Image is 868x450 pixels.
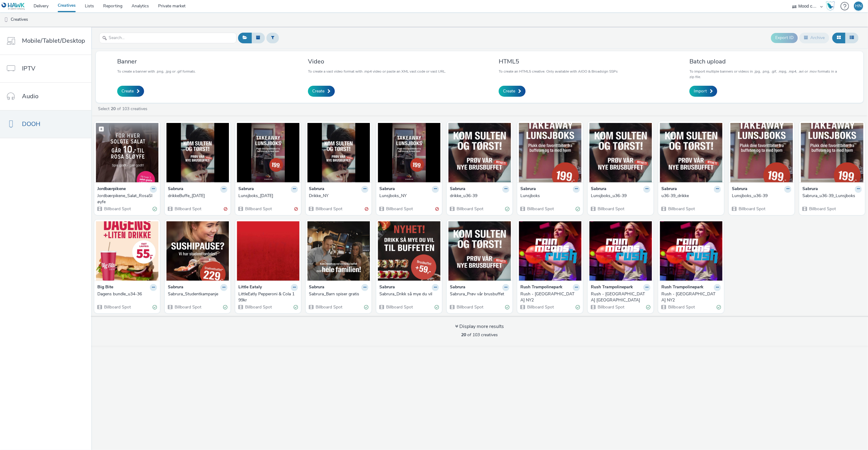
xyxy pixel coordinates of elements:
img: Dagens bundle_u34-36 visual [96,221,158,281]
span: Mobile/Tablet/Desktop [22,36,85,45]
p: To create a vast video format with .mp4 video or paste an XML vast code or vast URL. [308,69,446,74]
div: Display more results [455,323,504,330]
div: u36-39_drikke [661,193,718,199]
img: Lunsjboks_u36-39 visual [589,123,652,182]
div: Valid [153,206,157,212]
img: Sabrura_u36-39_Lunsjboks visual [801,123,863,182]
div: Valid [294,304,298,310]
span: Billboard Spot [526,206,554,212]
div: Valid [153,304,157,310]
input: Search... [99,33,237,43]
span: Create [312,88,324,94]
div: Jordbærpikene_Salat_RosaSløyfe [97,193,154,205]
span: Billboard Spot [315,304,342,310]
div: drikkeBuffe_[DATE] [168,193,225,199]
button: Archive [799,33,829,43]
a: Drikke_NY [309,193,368,199]
strong: Little Eataly [238,284,262,291]
a: Jordbærpikene_Salat_RosaSløyfe [97,193,157,205]
span: Billboard Spot [456,206,483,212]
a: Sabrura_Drikk så mye du vil [379,291,439,297]
a: drikke_u36-39 [450,193,509,199]
strong: Sabrura [379,284,395,291]
strong: Jordbærpikene [97,186,126,193]
img: Sabrura_Studentkampanje visual [166,221,229,281]
strong: Big Bite [97,284,113,291]
a: Sabrura_u36-39_Lunsjboks [802,193,862,199]
img: Sabrura_Barn spiser gratis visual [307,221,370,281]
span: Billboard Spot [597,304,624,310]
h3: HTML5 [499,57,618,66]
img: Jordbærpikene_Salat_RosaSløyfe visual [96,123,158,182]
strong: Sabrura [450,186,465,193]
strong: Sabrura [168,186,183,193]
div: Valid [576,304,580,310]
div: Rush - [GEOGRAPHIC_DATA] [GEOGRAPHIC_DATA] [591,291,648,304]
div: Sabrura_Drikk så mye du vil [379,291,436,297]
strong: Sabrura [379,186,395,193]
a: Lunsjboks_u36-39 [732,193,791,199]
strong: Sabrura [802,186,818,193]
strong: Sabrura [168,284,183,291]
span: Billboard Spot [597,206,624,212]
span: of 103 creatives [461,332,498,338]
span: DOOH [22,120,40,128]
img: Rush - Stavanger NY2 visual [589,221,652,281]
a: Lunsjboks_NY [379,193,439,199]
span: Create [121,88,134,94]
strong: Sabrura [591,186,606,193]
span: Billboard Spot [385,206,413,212]
button: Export ID [771,33,798,43]
img: Sabrura_Prøv vår brusbuffet visual [448,221,511,281]
div: Sabrura_Studentkampanje [168,291,225,297]
a: Rush - [GEOGRAPHIC_DATA] NY2 [661,291,721,304]
img: dooh [3,17,9,23]
img: Hawk Academy [826,1,835,11]
img: drikkeBuffe_5sep visual [166,123,229,182]
span: Audio [22,92,38,101]
span: Billboard Spot [526,304,554,310]
div: Sabrura_Prøv vår brusbuffet [450,291,507,297]
div: Valid [505,206,509,212]
h3: Banner [117,57,196,66]
img: Rush - Oslo NY2 visual [660,221,722,281]
strong: Sabrura [309,186,324,193]
a: LittleEatly Pepperoni & Cola 199kr [238,291,298,304]
a: Rush - [GEOGRAPHIC_DATA] NY2 [520,291,580,304]
strong: Rush Trampolinepark [520,284,562,291]
div: Rush - [GEOGRAPHIC_DATA] NY2 [661,291,718,304]
a: Lunsjboks_u36-39 [591,193,650,199]
a: Sabrura_Studentkampanje [168,291,227,297]
strong: 20 [111,106,116,112]
div: Lunsjboks_[DATE] [238,193,295,199]
div: Sabrura_Barn spiser gratis [309,291,366,297]
strong: Sabrura [661,186,677,193]
img: Sabrura_Drikk så mye du vil visual [378,221,440,281]
img: Lunsjboks_5sep visual [237,123,299,182]
span: Billboard Spot [738,206,765,212]
div: Invalid [365,206,368,212]
div: Rush - [GEOGRAPHIC_DATA] NY2 [520,291,577,304]
div: Valid [505,304,509,310]
p: To create a banner with .png, .jpg or .gif formats. [117,69,196,74]
p: To import multiple banners or videos in .jpg, .png, .gif, .mpg, .mp4, .avi or .mov formats in a z... [689,69,842,80]
a: Create [117,86,144,97]
span: Import [694,88,707,94]
a: Create [499,86,526,97]
strong: Sabrura [238,186,254,193]
img: Lunsjboks visual [519,123,581,182]
a: Sabrura_Prøv vår brusbuffet [450,291,509,297]
a: Select of 103 creatives [97,106,150,112]
span: Billboard Spot [315,206,342,212]
div: Dagens bundle_u34-36 [97,291,154,297]
img: Rush - Trondheim NY2 visual [519,221,581,281]
span: Create [503,88,515,94]
img: undefined Logo [2,2,25,10]
a: Hawk Academy [826,1,837,11]
span: IPTV [22,64,35,73]
div: Valid [646,304,650,310]
div: Invalid [224,206,227,212]
span: Billboard Spot [103,304,131,310]
a: Lunsjboks_[DATE] [238,193,298,199]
